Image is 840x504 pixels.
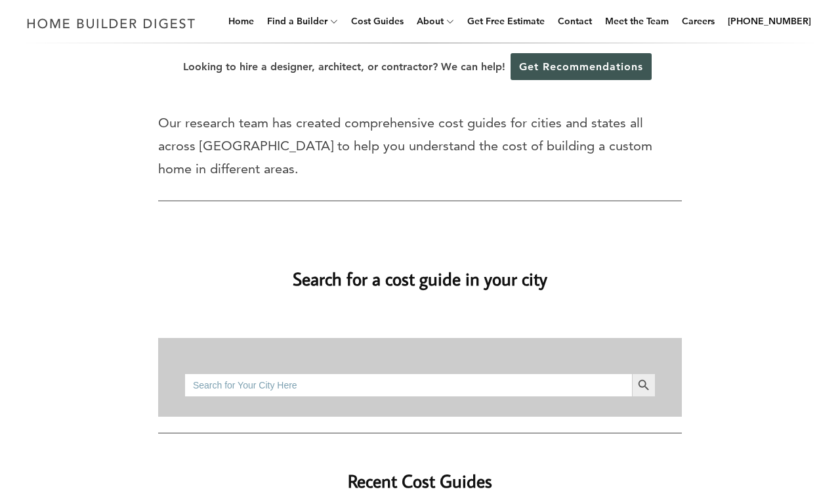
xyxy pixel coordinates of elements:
h2: Recent Cost Guides [158,450,682,495]
a: Get Recommendations [511,53,652,80]
input: Search for Your City Here [184,373,632,397]
img: Home Builder Digest [21,10,201,36]
p: Our research team has created comprehensive cost guides for cities and states all across [GEOGRAP... [158,112,682,180]
svg: Search [637,378,651,392]
h2: Search for a cost guide in your city [46,247,794,292]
